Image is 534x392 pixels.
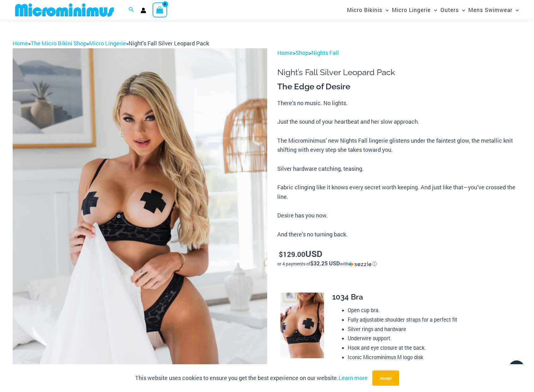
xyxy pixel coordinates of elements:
[277,261,521,267] div: or 4 payments of with
[372,371,399,386] button: Accept
[277,68,521,77] h1: Night’s Fall Silver Leopard Pack
[439,2,467,18] a: OutersMenu ToggleMenu Toggle
[339,374,368,382] a: Learn more
[13,39,209,47] span: » » »
[129,6,134,14] a: Search icon link
[277,98,521,239] p: There’s no music. No lights. Just the sound of your heartbeat and her slow approach. The Micromin...
[31,39,87,47] a: The Micro Bikini Shop
[349,261,371,267] img: Sezzle
[431,2,437,18] span: Menu Toggle
[348,306,516,315] li: Open cup bra.
[135,373,368,383] p: This website uses cookies to ensure you get the best experience on our website.
[347,2,382,18] span: Micro Bikinis
[468,2,513,18] span: Mens Swimwear
[348,343,516,353] li: Hook and eye closure at the back.
[348,353,516,362] li: Iconic Microminimus M logo disk
[392,2,431,18] span: Micro Lingerie
[513,2,519,18] span: Menu Toggle
[459,2,465,18] span: Menu Toggle
[153,3,167,17] a: View Shopping Cart, empty
[310,260,340,267] span: $32.25 USD
[277,249,521,259] p: USD
[311,49,339,56] a: Nights Fall
[390,2,439,18] a: Micro LingerieMenu ToggleMenu Toggle
[141,8,146,13] a: Account icon link
[129,39,209,47] span: Night’s Fall Silver Leopard Pack
[348,334,516,343] li: Underwire support.
[89,39,126,47] a: Micro Lingerie
[279,250,283,259] span: $
[13,3,117,17] img: MM SHOP LOGO FLAT
[280,293,324,358] img: Nights Fall Silver Leopard 1036 Bra
[467,2,520,18] a: Mens SwimwearMenu ToggleMenu Toggle
[277,48,521,58] p: > >
[296,49,309,56] a: Shop
[345,2,390,18] a: Micro BikinisMenu ToggleMenu Toggle
[277,81,521,92] h3: The Edge of Desire
[441,2,459,18] span: Outers
[345,1,521,19] nav: Site Navigation
[382,2,389,18] span: Menu Toggle
[277,261,521,267] div: or 4 payments of$32.25 USDwithSezzle Click to learn more about Sezzle
[332,292,363,301] span: 1034 Bra
[279,250,305,259] bdi: 129.00
[13,39,28,47] a: Home
[277,49,293,56] a: Home
[348,315,516,324] li: Fully adjustable shoulder straps for a perfect fit
[348,324,516,334] li: Silver rings and hardware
